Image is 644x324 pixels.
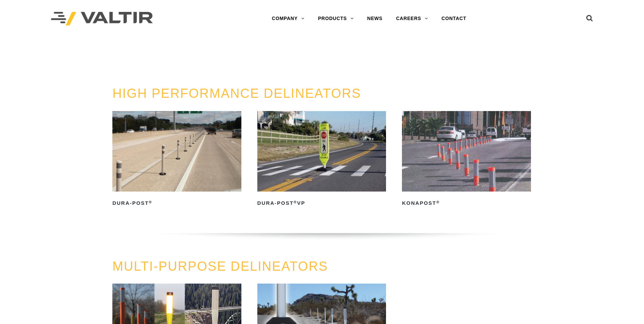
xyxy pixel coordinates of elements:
h2: KonaPost [402,198,531,209]
a: CONTACT [435,12,473,25]
sup: ® [294,200,297,204]
a: KonaPost® [402,111,531,209]
h2: Dura-Post [112,198,241,209]
a: HIGH PERFORMANCE DELINEATORS [112,86,361,101]
sup: ® [436,200,440,204]
a: CAREERS [389,12,435,25]
a: Dura-Post® [112,111,241,209]
sup: ® [149,200,152,204]
a: COMPANY [265,12,311,25]
a: PRODUCTS [311,12,361,25]
a: MULTI-PURPOSE DELINEATORS [112,259,328,273]
a: NEWS [361,12,389,25]
img: Valtir [51,12,153,26]
h2: Dura-Post VP [257,198,386,209]
a: Dura-Post®VP [257,111,386,209]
